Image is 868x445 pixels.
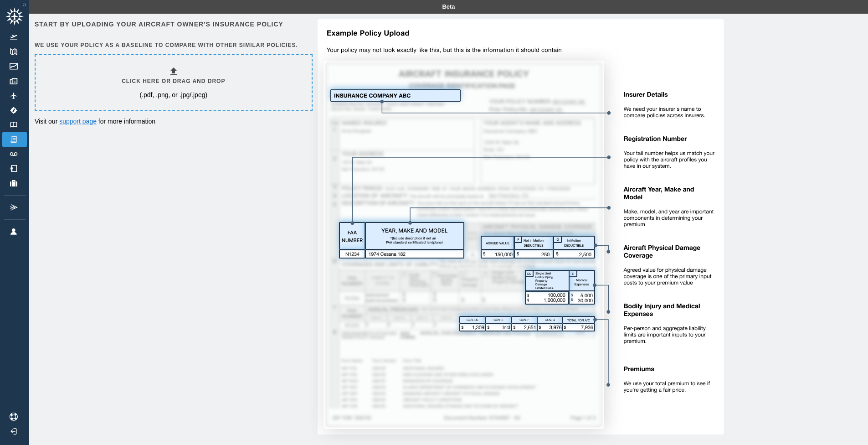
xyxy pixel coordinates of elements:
p: Visit our for more information [35,117,311,126]
a: support page [59,118,97,125]
p: (.pdf, .png, or .jpg/.jpeg) [139,90,207,99]
h6: Start by uploading your aircraft owner's insurance policy [35,19,311,29]
h6: We use your policy as a baseline to compare with other similar policies. [35,41,311,50]
h6: Click here or drag and drop [122,77,225,86]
